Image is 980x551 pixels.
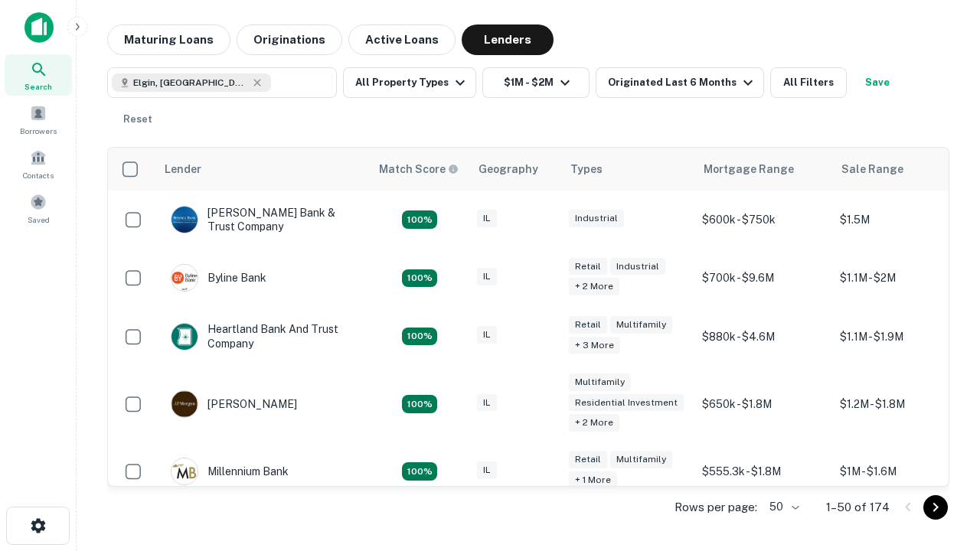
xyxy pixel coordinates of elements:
[477,326,497,344] div: IL
[694,307,832,365] td: $880k - $4.6M
[5,99,72,140] a: Borrowers
[903,429,980,502] iframe: Chat Widget
[155,148,370,191] th: Lender
[171,206,354,233] div: [PERSON_NAME] Bank & Trust Company
[482,67,590,98] button: $1M - $2M
[853,67,902,98] button: Save your search to get updates of matches that match your search criteria.
[24,80,52,93] span: Search
[694,148,832,191] th: Mortgage Range
[237,24,342,55] button: Originations
[171,207,198,233] img: picture
[402,462,437,481] div: Matching Properties: 16, hasApolloMatch: undefined
[610,258,665,275] div: Industrial
[832,191,970,249] td: $1.5M
[348,24,456,55] button: Active Loans
[20,125,57,137] span: Borrowers
[165,160,201,178] div: Lender
[763,496,802,518] div: 50
[24,12,54,43] img: capitalize-icon.png
[171,265,198,291] img: picture
[832,249,970,307] td: $1.1M - $2M
[171,458,198,484] img: picture
[832,148,970,191] th: Sale Range
[28,214,50,226] span: Saved
[569,394,684,412] div: Residential Investment
[171,322,354,350] div: Heartland Bank And Trust Company
[171,390,297,418] div: [PERSON_NAME]
[569,373,631,391] div: Multifamily
[569,337,620,354] div: + 3 more
[402,210,437,229] div: Matching Properties: 28, hasApolloMatch: undefined
[923,495,948,520] button: Go to next page
[171,458,289,485] div: Millennium Bank
[133,76,248,90] span: Elgin, [GEOGRAPHIC_DATA], [GEOGRAPHIC_DATA]
[569,258,607,275] div: Retail
[379,161,459,178] div: Capitalize uses an advanced AI algorithm to match your search with the best lender. The match sco...
[694,442,832,500] td: $555.3k - $1.8M
[841,160,903,178] div: Sale Range
[770,67,847,98] button: All Filters
[610,451,672,468] div: Multifamily
[477,268,497,285] div: IL
[5,143,72,184] a: Contacts
[469,148,561,191] th: Geography
[343,67,476,98] button: All Property Types
[704,160,794,178] div: Mortgage Range
[570,160,603,178] div: Types
[569,316,607,334] div: Retail
[379,161,456,178] h6: Match Score
[675,498,757,517] p: Rows per page:
[477,461,497,479] div: IL
[5,187,72,229] a: Saved
[402,328,437,346] div: Matching Properties: 20, hasApolloMatch: undefined
[569,451,607,468] div: Retail
[561,148,694,191] th: Types
[569,278,619,295] div: + 2 more
[832,307,970,365] td: $1.1M - $1.9M
[694,366,832,443] td: $650k - $1.8M
[370,148,469,191] th: Capitalize uses an advanced AI algorithm to match your search with the best lender. The match sco...
[477,394,497,412] div: IL
[479,160,538,178] div: Geography
[113,104,162,135] button: Reset
[477,210,497,227] div: IL
[596,67,764,98] button: Originated Last 6 Months
[569,471,617,489] div: + 1 more
[694,249,832,307] td: $700k - $9.6M
[5,54,72,96] a: Search
[832,366,970,443] td: $1.2M - $1.8M
[171,391,198,417] img: picture
[610,316,672,334] div: Multifamily
[171,324,198,350] img: picture
[569,210,624,227] div: Industrial
[171,264,266,292] div: Byline Bank
[23,169,54,181] span: Contacts
[826,498,890,517] p: 1–50 of 174
[694,191,832,249] td: $600k - $750k
[832,442,970,500] td: $1M - $1.6M
[402,395,437,413] div: Matching Properties: 24, hasApolloMatch: undefined
[569,414,619,432] div: + 2 more
[107,24,230,55] button: Maturing Loans
[608,73,757,92] div: Originated Last 6 Months
[402,269,437,288] div: Matching Properties: 18, hasApolloMatch: undefined
[462,24,554,55] button: Lenders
